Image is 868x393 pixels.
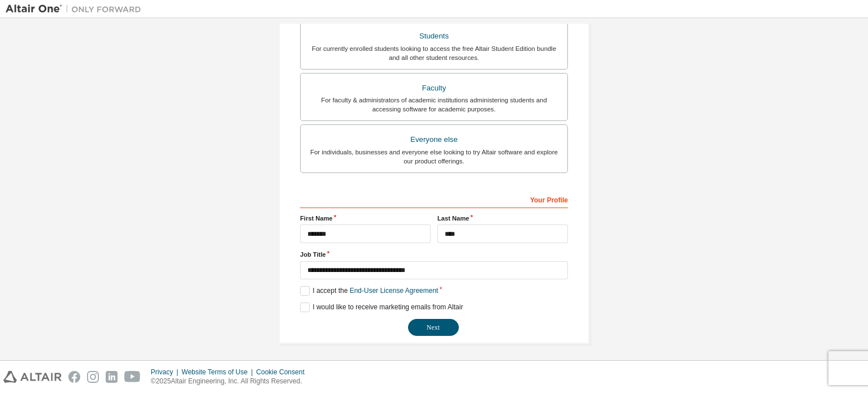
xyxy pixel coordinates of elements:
[307,44,561,62] div: For currently enrolled students looking to access the free Altair Student Edition bundle and all ...
[437,214,568,223] label: Last Name
[106,371,118,383] img: linkedin.svg
[256,368,311,377] div: Cookie Consent
[408,319,459,336] button: Next
[300,303,463,312] label: I would like to receive marketing emails from Altair
[307,132,561,148] div: Everyone else
[307,28,561,44] div: Students
[350,287,439,295] a: End-User License Agreement
[151,368,181,377] div: Privacy
[300,214,431,223] label: First Name
[68,371,80,383] img: facebook.svg
[87,371,99,383] img: instagram.svg
[307,148,561,166] div: For individuals, businesses and everyone else looking to try Altair software and explore our prod...
[124,371,141,383] img: youtube.svg
[300,286,438,296] label: I accept the
[307,80,561,96] div: Faculty
[6,3,147,15] img: Altair One
[151,377,311,386] p: © 2025 Altair Engineering, Inc. All Rights Reserved.
[181,368,256,377] div: Website Terms of Use
[307,96,561,114] div: For faculty & administrators of academic institutions administering students and accessing softwa...
[3,371,62,383] img: altair_logo.svg
[300,250,568,259] label: Job Title
[300,190,568,208] div: Your Profile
